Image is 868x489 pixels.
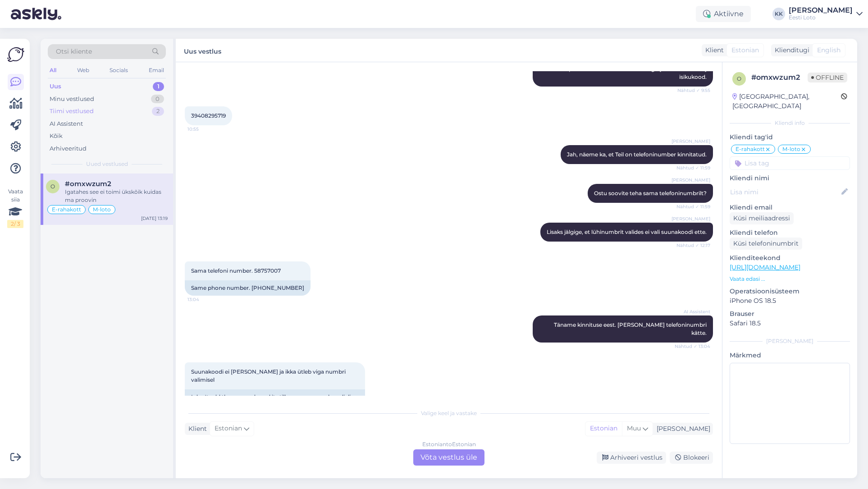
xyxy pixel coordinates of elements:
[672,177,710,183] span: [PERSON_NAME]
[730,133,850,142] p: Kliendi tag'id
[730,296,850,306] p: iPhone OS 18.5
[50,132,63,141] div: Kõik
[151,95,164,104] div: 0
[50,95,94,104] div: Minu vestlused
[585,422,622,435] div: Estonian
[672,138,710,145] span: [PERSON_NAME]
[670,452,713,464] div: Blokeeri
[672,215,710,222] span: [PERSON_NAME]
[50,82,61,91] div: Uus
[50,144,87,153] div: Arhiveeritud
[93,207,111,212] span: M-loto
[56,47,92,56] span: Otsi kliente
[185,389,365,413] div: I don't add the area code and it still says an error when dialing the number
[808,73,847,82] span: Offline
[50,107,94,116] div: Tiimi vestlused
[736,146,765,152] span: E-rahakott
[789,7,853,14] div: [PERSON_NAME]
[730,337,850,345] div: [PERSON_NAME]
[184,44,221,56] label: Uus vestlus
[730,187,840,197] input: Lisa nimi
[676,203,710,210] span: Nähtud ✓ 11:59
[50,119,83,128] div: AI Assistent
[730,228,850,238] p: Kliendi telefon
[86,160,128,168] span: Uued vestlused
[730,203,850,212] p: Kliendi email
[185,409,713,417] div: Valige keel ja vastake
[730,309,850,319] p: Brauser
[675,343,710,350] span: Nähtud ✓ 13:04
[676,165,710,171] span: Nähtud ✓ 11:59
[547,229,707,235] span: Lisaks jälgige, et lühinumbrit valides ei vali suunakoodi ette.
[191,112,226,119] span: 39408295719
[191,368,347,383] span: Suunakoodi ei [PERSON_NAME] ja ikka ütleb viga numbri valimisel
[594,190,707,197] span: Ostu soovite teha sama telefoninumbrilt?
[730,263,800,271] a: [URL][DOMAIN_NAME]
[75,64,91,76] div: Web
[732,92,841,111] div: [GEOGRAPHIC_DATA], [GEOGRAPHIC_DATA]
[50,183,55,190] span: o
[422,440,476,448] div: Estonian to Estonian
[65,188,168,204] div: Igatahes see ei toimi ükskõik kuidas ma proovin
[730,319,850,328] p: Safari 18.5
[52,207,81,212] span: E-rahakott
[730,351,850,360] p: Märkmed
[413,449,484,466] div: Võta vestlus üle
[731,46,759,55] span: Estonian
[772,8,785,20] div: KK
[696,6,751,22] div: Aktiivne
[730,275,850,283] p: Vaata edasi ...
[730,156,850,170] input: Lisa tag
[737,75,741,82] span: o
[48,64,58,76] div: All
[702,46,724,55] div: Klient
[597,452,666,464] div: Arhiveeri vestlus
[147,64,166,76] div: Email
[554,321,708,336] span: Täname kinnituse eest. [PERSON_NAME] telefoninumbri kätte.
[730,174,850,183] p: Kliendi nimi
[627,424,641,432] span: Muu
[185,280,311,296] div: Same phone number. [PHONE_NUMBER]
[567,151,707,158] span: Jah, näeme ka, et Teil on telefoninumber kinnitatud.
[152,107,164,116] div: 2
[7,187,23,228] div: Vaata siia
[187,296,221,303] span: 13:04
[215,424,242,434] span: Estonian
[108,64,130,76] div: Socials
[730,238,802,250] div: Küsi telefoninumbrit
[730,119,850,127] div: Kliendi info
[676,308,710,315] span: AI Assistent
[730,287,850,296] p: Operatsioonisüsteem
[676,242,710,249] span: Nähtud ✓ 12:17
[782,146,800,152] span: M-loto
[789,14,853,21] div: Eesti Loto
[730,212,794,224] div: Küsi meiliaadressi
[187,126,221,133] span: 10:55
[653,424,710,434] div: [PERSON_NAME]
[751,72,808,83] div: # omxwzum2
[676,87,710,94] span: Nähtud ✓ 9:55
[771,46,809,55] div: Klienditugi
[730,253,850,263] p: Klienditeekond
[153,82,164,91] div: 1
[65,180,111,188] span: #omxwzum2
[191,267,281,274] span: Sama telefoni number. 58757007
[789,7,863,21] a: [PERSON_NAME]Eesti Loto
[7,220,23,228] div: 2 / 3
[141,215,168,222] div: [DATE] 13:19
[185,424,207,434] div: Klient
[7,46,24,63] img: Askly Logo
[817,46,841,55] span: English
